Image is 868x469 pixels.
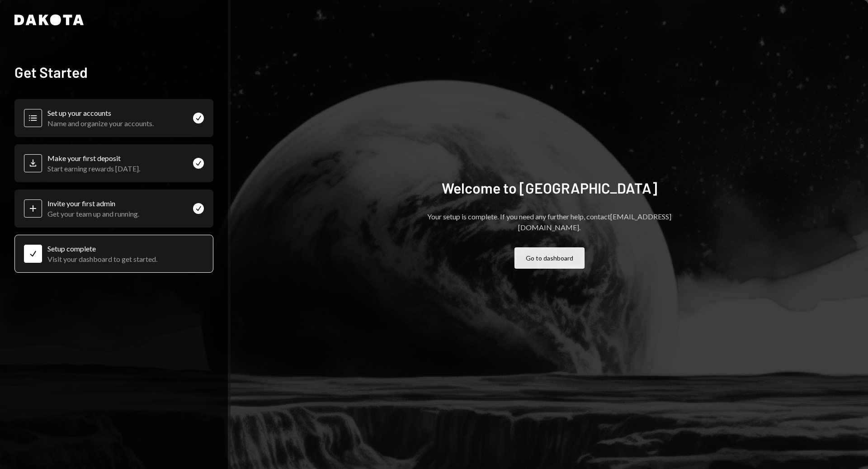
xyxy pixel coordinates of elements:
div: Name and organize your accounts. [47,119,154,128]
div: Set up your accounts [47,109,154,117]
h2: Get Started [14,63,213,81]
div: Make your first deposit [47,154,140,162]
div: Get your team up and running. [47,209,139,218]
div: Start earning rewards [DATE]. [47,164,140,173]
p: Your setup is complete. If you need any further help, contact [EMAIL_ADDRESS][DOMAIN_NAME] . [405,211,694,233]
div: Invite your first admin [47,199,139,208]
div: Setup complete [47,244,157,253]
button: Go to dashboard [514,247,585,269]
div: Visit your dashboard to get started. [47,255,157,263]
h2: Welcome to [GEOGRAPHIC_DATA] [442,179,657,197]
